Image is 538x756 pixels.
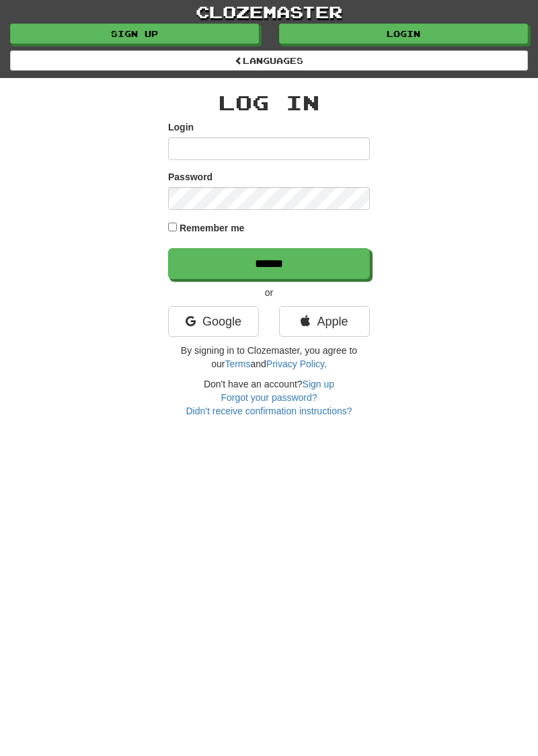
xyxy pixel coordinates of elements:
[221,392,317,403] a: Forgot your password?
[168,286,370,299] p: or
[279,24,528,44] a: Login
[168,170,213,184] label: Password
[168,120,194,134] label: Login
[168,306,259,337] a: Google
[180,221,245,235] label: Remember me
[303,379,334,389] a: Sign up
[10,50,528,71] a: Languages
[168,344,370,371] p: By signing in to Clozemaster, you agree to our and .
[186,406,352,416] a: Didn't receive confirmation instructions?
[279,306,370,337] a: Apple
[168,377,370,418] div: Don't have an account?
[225,358,250,369] a: Terms
[168,91,370,114] h2: Log In
[10,24,259,44] a: Sign up
[266,358,324,369] a: Privacy Policy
